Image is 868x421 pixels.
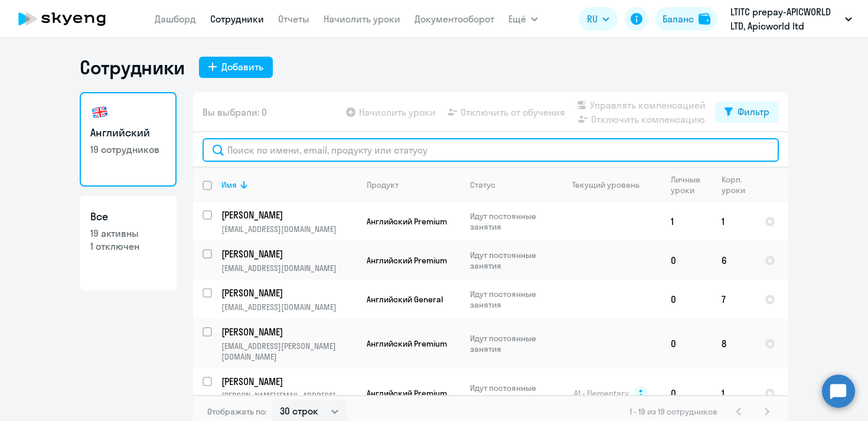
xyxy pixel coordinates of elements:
td: 6 [712,241,755,280]
td: 1 [712,368,755,418]
a: [PERSON_NAME] [221,286,357,299]
span: Английский Premium [367,216,447,227]
td: 0 [661,319,712,368]
td: 0 [661,280,712,319]
a: [PERSON_NAME] [221,375,357,388]
p: [EMAIL_ADDRESS][DOMAIN_NAME] [221,263,357,273]
p: [PERSON_NAME][EMAIL_ADDRESS][DOMAIN_NAME] [221,390,357,412]
div: Фильтр [738,105,769,119]
td: 1 [712,202,755,241]
p: 19 активны [90,227,166,240]
img: english [90,103,109,122]
p: [EMAIL_ADDRESS][DOMAIN_NAME] [221,224,357,234]
div: Продукт [367,180,399,190]
a: Дашборд [155,13,196,25]
p: 1 отключен [90,240,166,253]
button: RU [579,7,618,31]
button: Ещё [508,7,538,31]
div: Добавить [221,60,263,74]
span: Английский Premium [367,255,447,266]
div: Имя [221,180,237,190]
div: Текущий уровень [572,180,639,190]
p: 19 сотрудников [90,143,166,156]
button: LTITC prepay-APICWORLD LTD, Apicworld ltd [725,5,858,33]
span: A1 - Elementary [574,388,629,399]
td: 1 [661,202,712,241]
span: Ещё [508,12,526,26]
h1: Сотрудники [80,56,185,79]
p: [PERSON_NAME] [221,247,355,260]
div: Статус [470,180,495,190]
span: Вы выбрали: 0 [203,105,267,119]
td: 0 [661,368,712,418]
span: Английский Premium [367,388,447,399]
p: Идут постоянные занятия [470,250,551,271]
h3: Английский [90,125,166,141]
div: Статус [470,180,551,190]
td: 8 [712,319,755,368]
div: Корп. уроки [722,174,755,195]
a: Начислить уроки [324,13,400,25]
p: [EMAIL_ADDRESS][DOMAIN_NAME] [221,302,357,312]
span: Английский General [367,294,443,305]
span: Отображать по: [207,406,267,417]
div: Имя [221,180,357,190]
span: Английский Premium [367,338,447,349]
a: Отчеты [278,13,309,25]
h3: Все [90,209,166,224]
a: Все19 активны1 отключен [80,196,177,291]
div: Корп. уроки [722,174,747,195]
p: [PERSON_NAME] [221,325,355,338]
p: [PERSON_NAME] [221,208,355,221]
img: balance [699,13,710,25]
p: Идут постоянные занятия [470,211,551,232]
div: Баланс [663,12,694,26]
button: Балансbalance [655,7,717,31]
p: Идут постоянные занятия [470,383,551,404]
div: Продукт [367,180,460,190]
a: [PERSON_NAME] [221,247,357,260]
p: LTITC prepay-APICWORLD LTD, Apicworld ltd [730,5,840,33]
p: [PERSON_NAME] [221,286,355,299]
span: RU [587,12,598,26]
a: [PERSON_NAME] [221,208,357,221]
p: Идут постоянные занятия [470,333,551,354]
td: 0 [661,241,712,280]
p: Идут постоянные занятия [470,289,551,310]
td: 7 [712,280,755,319]
button: Фильтр [715,102,779,123]
div: Личные уроки [671,174,712,195]
input: Поиск по имени, email, продукту или статусу [203,138,779,162]
a: Сотрудники [210,13,264,25]
a: Документооборот [415,13,494,25]
p: [EMAIL_ADDRESS][PERSON_NAME][DOMAIN_NAME] [221,341,357,362]
button: Добавить [199,57,273,78]
div: Личные уроки [671,174,704,195]
span: 1 - 19 из 19 сотрудников [629,406,717,417]
a: Английский19 сотрудников [80,92,177,187]
a: [PERSON_NAME] [221,325,357,338]
p: [PERSON_NAME] [221,375,355,388]
div: Текущий уровень [561,180,661,190]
